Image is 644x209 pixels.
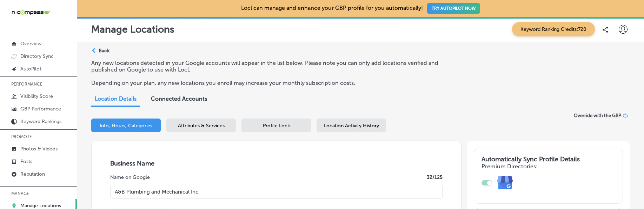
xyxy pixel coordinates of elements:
[20,171,45,177] p: Reputation
[482,163,615,170] h4: Premium Directories:
[151,95,207,102] span: Connected Accounts
[482,155,615,163] h3: Automatically Sync Profile Details
[20,66,41,72] p: AutoPilot
[20,119,61,124] p: Keyword Rankings
[91,60,441,73] p: Any new locations detected in your Google accounts will appear in the list below. Please note you...
[427,3,480,14] button: TRY AUTOPILOT NOW
[110,185,443,199] input: Enter Location Name
[20,93,53,99] p: Visibility Score
[20,146,58,152] p: Photos & Videos
[110,160,443,167] h3: Business Name
[20,159,32,164] p: Posts
[91,23,174,35] p: Manage Locations
[492,170,518,196] img: e7ababfa220611ac49bdb491a11684a6.png
[100,123,152,129] span: Info, Hours, Categories
[20,106,61,112] p: GBP Performance
[178,123,225,129] span: Attributes & Services
[91,80,441,86] p: Depending on your plan, any new locations you enroll may increase your monthly subscription costs.
[263,123,290,129] span: Profile Lock
[110,174,150,180] label: Name on Google
[427,174,443,180] label: 32 /125
[512,22,595,36] span: Keyword Ranking Credits: 720
[99,48,109,54] p: Back
[20,203,61,209] p: Manage Locations
[324,123,379,129] span: Location Activity History
[574,113,621,118] span: Override with the GBP
[11,9,50,16] img: 660ab0bf-5cc7-4cb8-ba1c-48b5ae0f18e60NCTV_CLogo_TV_Black_-500x88.png
[20,41,41,47] p: Overview
[95,95,137,102] span: Location Details
[20,53,54,59] p: Directory Sync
